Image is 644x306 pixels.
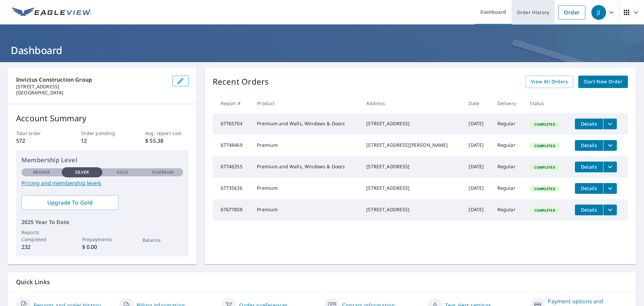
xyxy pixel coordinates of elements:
[366,206,458,213] div: [STREET_ADDRESS]
[82,236,122,243] p: Prepayments
[492,178,525,199] td: Regular
[75,169,89,175] p: Silver
[213,76,269,88] p: Recent Orders
[252,156,361,178] td: Premium and Walls, Windows & Doors
[575,140,603,151] button: detailsBtn-67748469
[213,135,252,156] td: 67748469
[575,119,603,129] button: detailsBtn-67765704
[366,185,458,191] div: [STREET_ADDRESS]
[252,178,361,199] td: Premium
[16,137,59,145] p: 572
[603,140,617,151] button: filesDropdownBtn-67748469
[145,130,188,137] p: Avg. report cost
[213,93,252,113] th: Report #
[603,162,617,172] button: filesDropdownBtn-67746355
[213,156,252,178] td: 67746355
[579,207,599,213] span: Details
[366,120,458,127] div: [STREET_ADDRESS]
[530,122,559,127] span: Completed
[21,156,183,165] p: Membership Level
[252,135,361,156] td: Premium
[492,93,525,113] th: Delivery
[603,205,617,215] button: filesDropdownBtn-67677808
[579,142,599,148] span: Details
[578,76,628,88] a: Start New Order
[82,243,122,251] p: $ 0.00
[366,142,458,148] div: [STREET_ADDRESS][PERSON_NAME]
[81,130,124,137] p: Order pending
[16,130,59,137] p: Total order
[213,178,252,199] td: 67735636
[492,113,525,135] td: Regular
[12,7,91,17] img: EV Logo
[27,199,113,206] span: Upgrade To Gold
[531,78,568,86] span: View All Orders
[16,90,167,96] p: [GEOGRAPHIC_DATA]
[530,186,559,191] span: Completed
[492,135,525,156] td: Regular
[463,135,492,156] td: [DATE]
[117,169,128,175] p: Gold
[21,229,62,243] p: Reports Completed
[252,199,361,221] td: Premium
[8,43,636,57] h1: Dashboard
[213,113,252,135] td: 67765704
[575,162,603,172] button: detailsBtn-67746355
[33,169,50,175] p: Bronze
[16,112,189,124] p: Account Summary
[21,195,118,210] a: Upgrade To Gold
[366,163,458,170] div: [STREET_ADDRESS]
[152,169,173,175] p: Platinum
[16,76,167,84] p: Invictus Construction Group
[492,199,525,221] td: Regular
[530,165,559,170] span: Completed
[213,199,252,221] td: 67677808
[16,84,167,90] p: [STREET_ADDRESS]
[463,113,492,135] td: [DATE]
[252,113,361,135] td: Premium and Walls, Windows & Doors
[21,243,62,251] p: 232
[524,93,570,113] th: Status
[143,236,183,244] p: Balance
[579,121,599,127] span: Details
[603,183,617,194] button: filesDropdownBtn-67735636
[591,5,606,20] div: JI
[21,179,183,187] a: Pricing and membership levels
[584,78,623,86] span: Start New Order
[252,93,361,113] th: Product
[575,183,603,194] button: detailsBtn-67735636
[463,156,492,178] td: [DATE]
[361,93,463,113] th: Address
[575,205,603,215] button: detailsBtn-67677808
[558,5,585,19] a: Order
[579,185,599,191] span: Details
[579,164,599,170] span: Details
[463,178,492,199] td: [DATE]
[21,218,183,226] p: 2025 Year To Date
[526,76,573,88] a: View All Orders
[492,156,525,178] td: Regular
[603,119,617,129] button: filesDropdownBtn-67765704
[81,137,124,145] p: 12
[145,137,188,145] p: $ 55.38
[530,143,559,148] span: Completed
[530,208,559,213] span: Completed
[16,278,628,286] p: Quick Links
[463,93,492,113] th: Date
[463,199,492,221] td: [DATE]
